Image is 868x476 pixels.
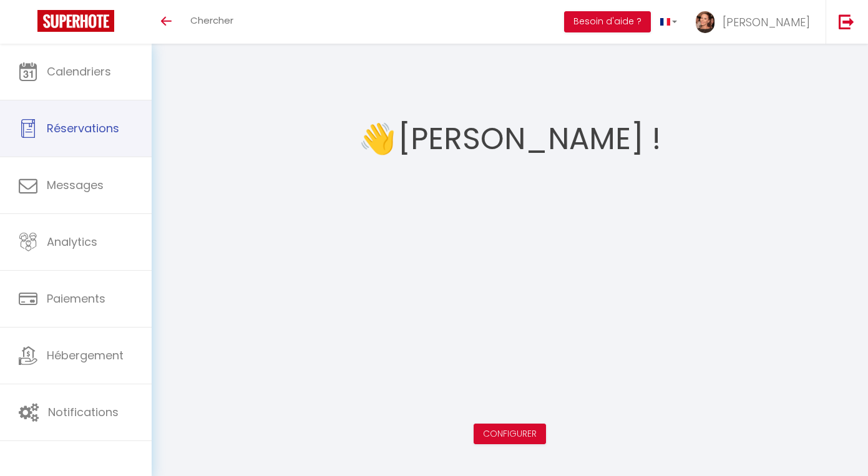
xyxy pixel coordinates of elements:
[48,404,119,420] span: Notifications
[474,424,546,445] button: Configurer
[47,177,104,193] span: Messages
[696,11,714,33] img: ...
[37,10,114,32] img: Super Booking
[839,14,854,29] img: logout
[47,234,97,250] span: Analytics
[47,120,119,136] span: Réservations
[47,64,111,79] span: Calendriers
[47,291,105,306] span: Paiements
[398,102,661,177] h1: [PERSON_NAME] !
[47,347,124,363] span: Hébergement
[310,177,710,401] iframe: welcome-outil.mov
[483,427,537,440] a: Configurer
[723,14,810,30] span: [PERSON_NAME]
[190,14,233,27] span: Chercher
[359,115,396,162] span: 👋
[564,11,651,32] button: Besoin d'aide ?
